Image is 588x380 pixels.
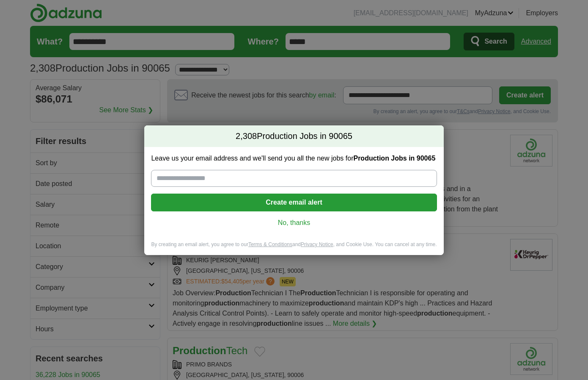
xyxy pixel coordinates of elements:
button: Create email alert [151,194,437,211]
a: Terms & Conditions [248,241,292,247]
strong: Production Jobs in 90065 [353,155,435,162]
a: No, thanks [158,218,430,227]
div: By creating an email alert, you agree to our and , and Cookie Use. You can cancel at any time. [144,241,443,255]
a: Privacy Notice [301,241,333,247]
h2: Production Jobs in 90065 [144,125,443,147]
label: Leave us your email address and we'll send you all the new jobs for [151,154,437,163]
span: 2,308 [236,130,257,142]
